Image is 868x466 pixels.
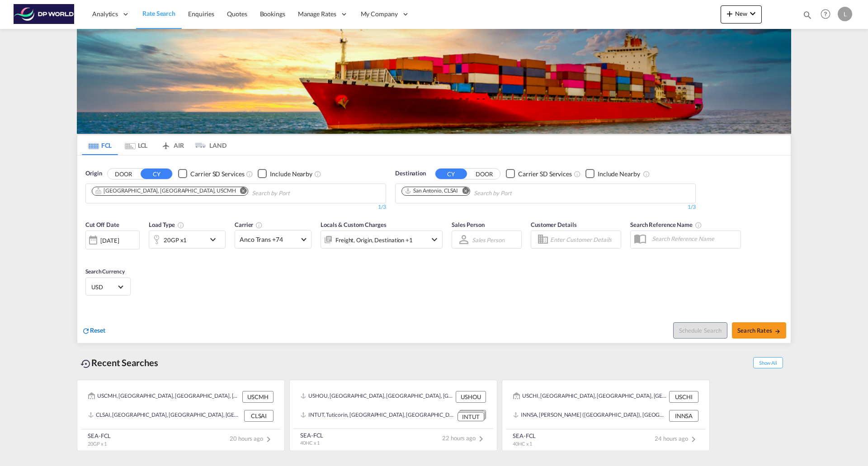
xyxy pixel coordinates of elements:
[721,5,762,24] button: icon-plus 400-fgNewicon-chevron-down
[82,135,118,155] md-tab-item: FCL
[190,169,244,179] div: Carrier SD Services
[513,391,667,403] div: USCHI, Chicago, IL, United States, North America, Americas
[246,170,253,178] md-icon: Unchecked: Search for CY (Container Yard) services for all selected carriers.Checked : Search for...
[95,187,238,195] div: Press delete to remove this chip.
[802,10,812,20] md-icon: icon-magnify
[142,9,175,17] span: Rate Search
[88,410,242,422] div: CLSAI, San Antonio, Chile, South America, Americas
[77,380,285,451] recent-search-card: USCMH, [GEOGRAPHIC_DATA], [GEOGRAPHIC_DATA], [GEOGRAPHIC_DATA], [GEOGRAPHIC_DATA], [GEOGRAPHIC_DA...
[301,391,453,403] div: USHOU, Houston, TX, United States, North America, Americas
[208,234,223,245] md-icon: icon-chevron-down
[85,203,386,211] div: 1/3
[643,170,650,178] md-icon: Unchecked: Ignores neighbouring ports when fetching rates.Checked : Includes neighbouring ports w...
[240,235,298,244] span: Anco Trans +74
[655,435,699,442] span: 24 hours ago
[724,10,758,17] span: New
[737,327,781,334] span: Search Rates
[91,283,117,291] span: USD
[100,236,119,245] div: [DATE]
[82,327,90,335] md-icon: icon-refresh
[149,231,226,249] div: 20GP x1icon-chevron-down
[669,410,698,422] div: INNSA
[335,234,413,246] div: Freight Origin Destination Factory Stuffing
[321,231,443,249] div: Freight Origin Destination Factory Stuffingicon-chevron-down
[732,322,786,339] button: Search Ratesicon-arrow-right
[395,203,696,211] div: 1/3
[85,221,119,228] span: Cut Off Date
[753,357,783,368] span: Show All
[92,9,118,19] span: Analytics
[149,221,184,228] span: Load Type
[90,280,126,293] md-select: Select Currency: $ USDUnited States Dollar
[82,326,105,336] div: icon-refreshReset
[252,186,338,201] input: Chips input.
[673,322,727,339] button: Note: By default Schedule search will only considerorigin ports, destination ports and cut off da...
[550,233,618,246] input: Enter Customer Details
[574,170,581,178] md-icon: Unchecked: Search for CY (Container Yard) services for all selected carriers.Checked : Search for...
[688,434,699,445] md-icon: icon-chevron-right
[154,135,190,155] md-tab-item: AIR
[188,10,214,18] span: Enquiries
[476,433,486,444] md-icon: icon-chevron-right
[177,221,184,229] md-icon: icon-information-outline
[818,6,838,23] div: Help
[141,169,172,179] button: CY
[647,232,741,245] input: Search Reference Name
[88,432,111,440] div: SEA-FCL
[85,268,125,275] span: Search Currency
[630,221,702,228] span: Search Reference Name
[502,380,710,451] recent-search-card: USCHI, [GEOGRAPHIC_DATA], [GEOGRAPHIC_DATA], [GEOGRAPHIC_DATA], [GEOGRAPHIC_DATA], [GEOGRAPHIC_DA...
[585,169,640,179] md-checkbox: Checkbox No Ink
[513,432,536,440] div: SEA-FCL
[88,441,107,447] span: 20GP x 1
[230,435,274,442] span: 20 hours ago
[85,249,92,261] md-datepicker: Select
[14,4,75,24] img: c08ca190194411f088ed0f3ba295208c.png
[301,410,455,421] div: INTUT, Tuticorin, India, Indian Subcontinent, Asia Pacific
[442,434,486,442] span: 22 hours ago
[242,391,274,403] div: USCMH
[95,187,236,195] div: Columbus, OH, USCMH
[838,7,852,21] div: L
[77,155,791,343] div: OriginDOOR CY Checkbox No InkUnchecked: Search for CY (Container Yard) services for all selected ...
[429,234,440,245] md-icon: icon-chevron-down
[190,135,226,155] md-tab-item: LAND
[164,234,187,246] div: 20GP x1
[435,169,467,179] button: CY
[289,380,497,451] recent-search-card: USHOU, [GEOGRAPHIC_DATA], [GEOGRAPHIC_DATA], [GEOGRAPHIC_DATA], [GEOGRAPHIC_DATA], [GEOGRAPHIC_DA...
[695,221,702,229] md-icon: Your search will be saved by the below given name
[506,169,572,179] md-checkbox: Checkbox No Ink
[88,391,240,403] div: USCMH, Columbus, OH, United States, North America, Americas
[108,169,139,179] button: DOOR
[234,187,248,196] button: Remove
[513,441,532,447] span: 40HC x 1
[400,184,563,201] md-chips-wrap: Chips container. Use arrow keys to select chips.
[361,9,398,19] span: My Company
[258,169,312,179] md-checkbox: Checkbox No Ink
[85,169,102,178] span: Origin
[235,221,263,228] span: Carrier
[244,410,274,422] div: CLSAI
[471,233,505,246] md-select: Sales Person
[531,221,576,228] span: Customer Details
[227,10,247,18] span: Quotes
[85,231,140,249] div: [DATE]
[298,9,336,19] span: Manage Rates
[513,410,667,422] div: INNSA, Jawaharlal Nehru (Nhava Sheva), India, Indian Subcontinent, Asia Pacific
[77,353,162,373] div: Recent Searches
[270,169,312,179] div: Include Nearby
[77,29,791,134] img: LCL+%26+FCL+BACKGROUND.png
[598,169,640,179] div: Include Nearby
[456,391,486,403] div: USHOU
[774,328,781,334] md-icon: icon-arrow-right
[300,440,320,446] span: 40HC x 1
[314,170,321,178] md-icon: Unchecked: Ignores neighbouring ports when fetching rates.Checked : Includes neighbouring ports w...
[90,184,341,201] md-chips-wrap: Chips container. Use arrow keys to select chips.
[82,135,226,155] md-pagination-wrapper: Use the left and right arrow keys to navigate between tabs
[80,358,91,369] md-icon: icon-backup-restore
[747,8,758,19] md-icon: icon-chevron-down
[802,10,812,24] div: icon-magnify
[255,221,263,229] md-icon: The selected Trucker/Carrierwill be displayed in the rate results If the rates are from another f...
[260,10,285,18] span: Bookings
[468,169,500,179] button: DOOR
